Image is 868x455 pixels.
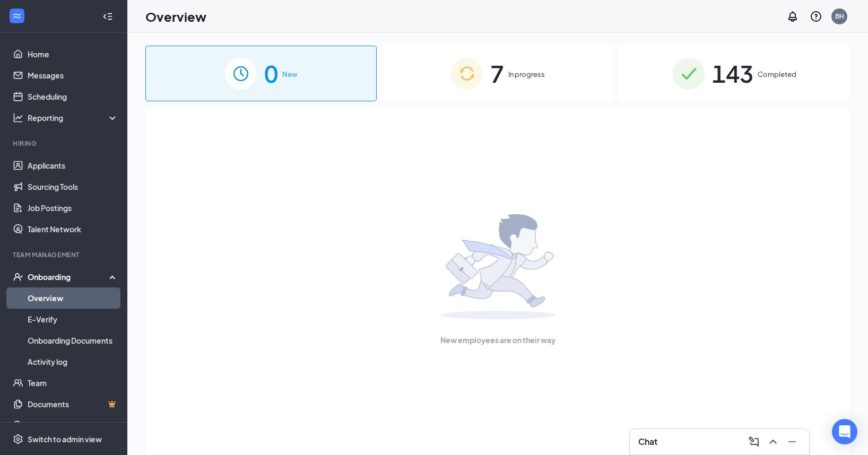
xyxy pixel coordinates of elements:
span: In progress [508,69,545,80]
a: Onboarding Documents [28,330,118,351]
a: Applicants [28,155,118,176]
a: Home [28,43,118,65]
svg: Collapse [102,11,113,22]
a: Messages [28,65,118,86]
div: Hiring [13,139,116,148]
span: Completed [758,69,796,80]
a: Activity log [28,351,118,372]
span: 7 [490,55,504,92]
button: Minimize [784,433,801,450]
a: Overview [28,287,118,309]
div: BH [835,12,844,21]
div: Onboarding [28,272,109,282]
div: Open Intercom Messenger [832,419,857,444]
a: Talent Network [28,218,118,240]
a: Team [28,372,118,393]
a: Sourcing Tools [28,176,118,197]
button: ChevronUp [765,433,782,450]
h1: Overview [145,7,206,25]
span: 143 [712,55,753,92]
svg: WorkstreamLogo [12,11,22,21]
a: SurveysCrown [28,415,118,436]
button: ComposeMessage [745,433,762,450]
div: Team Management [13,250,116,259]
a: Job Postings [28,197,118,218]
h3: Chat [638,436,657,448]
svg: UserCheck [13,272,23,282]
svg: QuestionInfo [810,10,822,23]
span: New [282,69,297,80]
a: DocumentsCrown [28,393,118,415]
span: New employees are on their way [440,334,555,346]
div: Reporting [28,112,119,123]
div: Switch to admin view [28,434,102,444]
svg: Notifications [786,10,799,23]
svg: ComposeMessage [748,435,760,448]
a: E-Verify [28,309,118,330]
svg: Minimize [786,435,798,448]
svg: Settings [13,434,23,444]
span: 0 [264,55,278,92]
svg: ChevronUp [767,435,779,448]
svg: Analysis [13,112,23,123]
a: Scheduling [28,86,118,107]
